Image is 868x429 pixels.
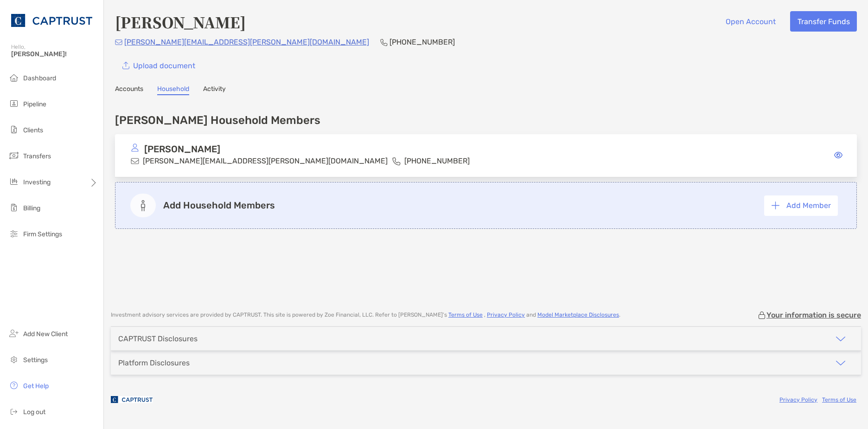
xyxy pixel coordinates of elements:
[8,98,19,109] img: pipeline icon
[23,230,62,238] span: Firm Settings
[8,124,19,135] img: clients icon
[772,201,779,209] img: button icon
[8,176,19,187] img: investing icon
[392,157,401,165] img: phone icon
[764,195,838,216] button: Add Member
[122,62,129,70] img: button icon
[111,389,153,410] img: company logo
[124,36,369,48] p: [PERSON_NAME][EMAIL_ADDRESS][PERSON_NAME][DOMAIN_NAME]
[144,143,220,155] p: [PERSON_NAME]
[8,150,19,161] img: transfers icon
[718,11,783,32] button: Open Account
[115,11,246,32] h4: [PERSON_NAME]
[448,312,483,318] a: Terms of Use
[131,143,139,152] img: avatar icon
[835,357,846,369] img: icon arrow
[389,36,455,48] p: [PHONE_NUMBER]
[8,228,19,239] img: firm-settings icon
[23,74,56,82] span: Dashboard
[404,155,470,167] p: [PHONE_NUMBER]
[23,356,48,364] span: Settings
[118,334,198,343] div: CAPTRUST Disclosures
[8,380,19,391] img: get-help icon
[835,333,846,344] img: icon arrow
[23,178,51,186] span: Investing
[779,396,817,403] a: Privacy Policy
[111,312,620,318] p: Investment advisory services are provided by CAPTRUST . This site is powered by Zoe Financial, LL...
[203,85,226,95] a: Activity
[487,312,525,318] a: Privacy Policy
[115,85,143,95] a: Accounts
[8,202,19,213] img: billing icon
[23,100,46,108] span: Pipeline
[8,406,19,417] img: logout icon
[131,157,139,165] img: email icon
[23,204,40,212] span: Billing
[130,194,156,217] img: add member icon
[11,50,98,58] span: [PERSON_NAME]!
[157,85,189,95] a: Household
[23,382,49,390] span: Get Help
[23,408,45,416] span: Log out
[11,4,92,37] img: CAPTRUST Logo
[790,11,857,32] button: Transfer Funds
[380,39,388,46] img: Phone Icon
[822,396,856,403] a: Terms of Use
[8,72,19,83] img: dashboard icon
[23,126,43,134] span: Clients
[115,39,122,45] img: Email Icon
[115,114,320,127] h4: [PERSON_NAME] Household Members
[8,328,19,339] img: add_new_client icon
[23,330,68,338] span: Add New Client
[537,312,619,318] a: Model Marketplace Disclosures
[23,152,51,160] span: Transfers
[766,311,861,319] p: Your information is secure
[143,155,388,167] p: [PERSON_NAME][EMAIL_ADDRESS][PERSON_NAME][DOMAIN_NAME]
[118,358,190,367] div: Platform Disclosures
[115,55,202,76] a: Upload document
[163,200,275,211] p: Add Household Members
[8,354,19,365] img: settings icon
